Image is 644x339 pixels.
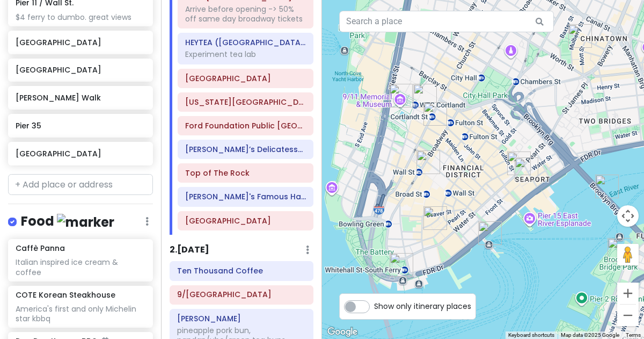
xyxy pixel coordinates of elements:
[503,147,535,179] div: South Street Seaport Museum Lighthouse
[8,174,153,196] input: + Add place or address
[339,11,554,32] input: Search a place
[185,192,306,201] h6: Adel's Famous Halal Food
[564,20,596,52] div: Mei Lai Wah
[185,74,306,83] h6: Grand Central Terminal
[16,121,145,131] h6: Pier 35
[185,97,306,107] h6: New York Public Library - Stephen A. Schwarzman Building
[617,283,639,304] button: Zoom in
[591,170,623,203] div: Brooklyn Bridge
[510,153,543,185] div: Cannon's Walk
[617,305,639,326] button: Zoom out
[508,331,554,339] button: Keyboard shortcuts
[409,80,441,112] div: Oculus World Trade Center
[385,249,418,281] div: Staten Island Ferry
[561,332,619,338] span: Map data ©2025 Google
[185,216,306,226] h6: Broadway Theatre
[419,98,451,130] div: Mercer Labs
[16,93,145,103] h6: [PERSON_NAME] Walk
[16,257,145,277] div: Italian inspired ice cream & coffee
[16,65,145,75] h6: [GEOGRAPHIC_DATA]
[185,145,306,154] h6: Sarge’s Delicatessen & Diner
[185,168,306,178] h6: Top of The Rock
[385,80,417,112] div: 9/11 Memorial & Museum
[16,149,145,158] h6: [GEOGRAPHIC_DATA]
[603,234,635,266] div: Brooklyn Bridge Park
[16,304,145,323] div: America's first and only Michelin star kbbq
[325,325,360,339] img: Google
[325,325,360,339] a: Open this area in Google Maps (opens a new window)
[185,4,306,24] div: Arrive before opening -> 50% off same day broadway tickets
[374,300,471,312] span: Show only itinerary places
[57,214,114,230] img: marker
[16,243,65,253] h6: Caffè Panna
[16,290,115,300] h6: COTE Korean Steakhouse
[626,332,641,338] a: Terms
[185,38,306,47] h6: HEYTEA (Times Square)
[16,38,145,47] h6: [GEOGRAPHIC_DATA]
[21,213,114,230] h4: Food
[177,290,306,299] h6: 9/11 Memorial & Museum
[185,49,306,59] div: Experiment tea lab
[419,202,451,234] div: Stone Street Historic District
[617,244,639,265] button: Drag Pegman onto the map to open Street View
[474,217,506,249] div: Pier 11 / Wall St.
[16,12,145,22] div: $4 ferry to dumbo. great views
[177,314,306,323] h6: Mei Lai Wah
[170,244,209,256] h6: 2 . [DATE]
[177,266,306,276] h6: Ten Thousand Coffee
[617,205,639,227] button: Map camera controls
[185,121,306,131] h6: Ford Foundation Public Atrium Garden
[412,146,444,178] div: Ten Thousand Coffee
